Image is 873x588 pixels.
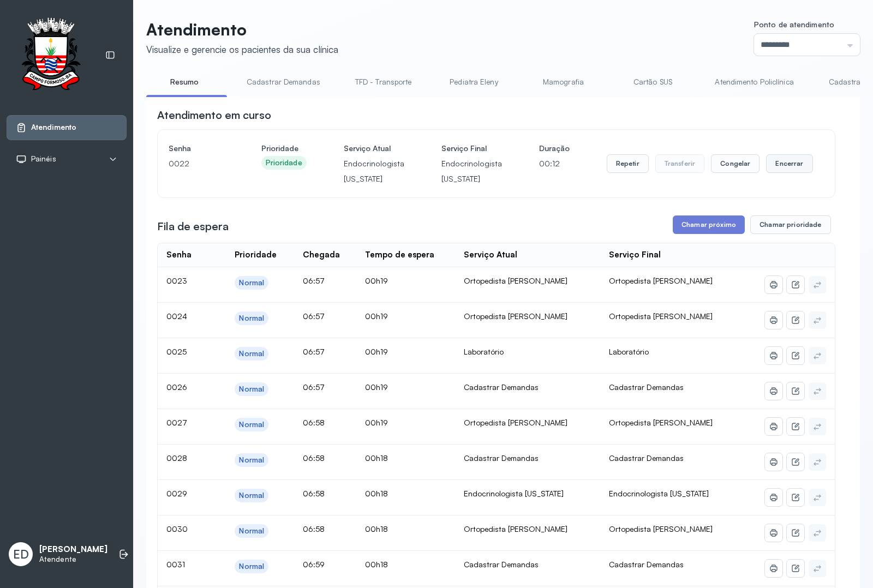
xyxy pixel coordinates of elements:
div: Ortopedista [PERSON_NAME] [464,276,591,286]
span: 06:58 [303,453,325,463]
h4: Serviço Atual [344,141,404,156]
div: Ortopedista [PERSON_NAME] [464,311,591,321]
span: Cadastrar Demandas [609,560,684,569]
a: Cadastrar Demandas [236,73,331,91]
p: Atendente [39,555,107,564]
p: 00:12 [539,156,570,171]
span: Laboratório [609,347,649,356]
a: Cartão SUS [614,73,691,91]
h3: Fila de espera [157,219,229,234]
span: 0026 [166,382,187,392]
p: Atendimento [146,20,338,39]
h4: Senha [169,141,224,156]
a: Pediatra Eleny [435,73,512,91]
div: Normal [239,349,264,358]
span: 0031 [166,560,185,569]
span: 0023 [166,276,187,285]
button: Repetir [607,154,649,173]
span: 06:58 [303,524,325,533]
div: Chegada [303,250,340,260]
span: 00h18 [365,524,388,533]
span: 06:57 [303,311,325,321]
span: 00h19 [365,347,388,356]
span: 06:57 [303,382,325,392]
div: Serviço Atual [464,250,517,260]
div: Serviço Final [609,250,661,260]
span: Endocrinologista [US_STATE] [609,489,709,498]
span: 0029 [166,489,187,498]
div: Cadastrar Demandas [464,560,591,569]
span: 00h19 [365,382,388,392]
p: Endocrinologista [US_STATE] [344,156,404,187]
div: Tempo de espera [365,250,434,260]
h3: Atendimento em curso [157,107,271,123]
div: Normal [239,455,264,465]
h4: Duração [539,141,570,156]
span: 00h19 [365,418,388,427]
button: Congelar [711,154,760,173]
a: Resumo [146,73,223,91]
span: 06:57 [303,276,325,285]
span: Ortopedista [PERSON_NAME] [609,418,713,427]
div: Senha [166,250,192,260]
span: 0027 [166,418,187,427]
div: Normal [239,385,264,394]
div: Prioridade [266,158,302,167]
a: Mamografia [525,73,601,91]
div: Normal [239,562,264,571]
div: Ortopedista [PERSON_NAME] [464,418,591,428]
span: Painéis [31,154,56,164]
h4: Prioridade [261,141,307,156]
button: Chamar prioridade [750,215,831,234]
div: Visualize e gerencie os pacientes da sua clínica [146,44,338,55]
div: Endocrinologista [US_STATE] [464,489,591,499]
span: 00h18 [365,453,388,463]
span: 0030 [166,524,188,533]
span: 00h18 [365,560,388,569]
span: Ortopedista [PERSON_NAME] [609,524,713,533]
div: Normal [239,278,264,287]
p: Endocrinologista [US_STATE] [441,156,502,187]
button: Encerrar [766,154,812,173]
div: Normal [239,314,264,323]
div: Normal [239,491,264,500]
span: Cadastrar Demandas [609,453,684,463]
img: Logotipo do estabelecimento [11,17,90,93]
p: [PERSON_NAME] [39,544,107,555]
div: Laboratório [464,347,591,357]
div: Normal [239,420,264,429]
span: Cadastrar Demandas [609,382,684,392]
span: 06:59 [303,560,325,569]
div: Prioridade [235,250,277,260]
span: 06:58 [303,418,325,427]
a: TFD - Transporte [344,73,423,91]
a: Atendimento Policlínica [704,73,804,91]
p: 0022 [169,156,224,171]
button: Transferir [655,154,705,173]
span: Ponto de atendimento [754,20,834,29]
span: 06:58 [303,489,325,498]
span: 00h18 [365,489,388,498]
div: Normal [239,526,264,536]
span: 0024 [166,311,187,321]
span: Atendimento [31,123,76,132]
span: 06:57 [303,347,325,356]
span: 0028 [166,453,187,463]
span: Ortopedista [PERSON_NAME] [609,311,713,321]
button: Chamar próximo [673,215,745,234]
h4: Serviço Final [441,141,502,156]
div: Ortopedista [PERSON_NAME] [464,524,591,534]
div: Cadastrar Demandas [464,382,591,392]
a: Atendimento [16,122,117,133]
span: 0025 [166,347,187,356]
span: Ortopedista [PERSON_NAME] [609,276,713,285]
span: 00h19 [365,276,388,285]
div: Cadastrar Demandas [464,453,591,463]
span: 00h19 [365,311,388,321]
